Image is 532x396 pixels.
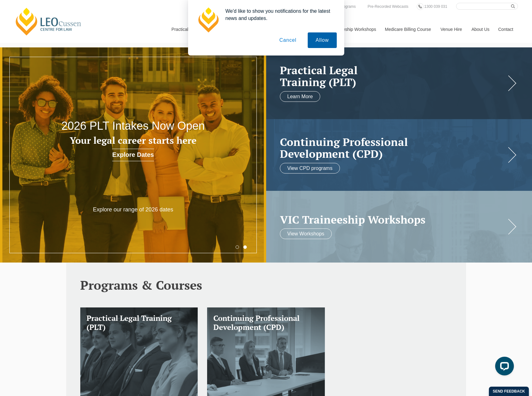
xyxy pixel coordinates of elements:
button: 1 [236,245,239,249]
a: Learn More [280,91,321,102]
div: We'd like to show you notifications for the latest news and updates. [221,7,337,22]
h2: Continuing Professional Development (CPD) [280,136,506,160]
a: Continuing ProfessionalDevelopment (CPD) [280,136,506,160]
h3: Continuing Professional Development (CPD) [213,314,319,332]
button: Allow [308,32,336,48]
a: VIC Traineeship Workshops [280,213,506,225]
button: Cancel [271,32,304,48]
h2: 2026 PLT Intakes Now Open [53,120,213,132]
button: 2 [243,245,247,249]
a: View Workshops [280,229,332,239]
h2: Programs & Courses [80,278,452,292]
img: notification icon [196,7,221,32]
h2: Practical Legal Training (PLT) [280,64,506,88]
h3: Your legal career starts here [53,135,213,146]
h3: Practical Legal Training (PLT) [87,314,192,332]
a: Practical LegalTraining (PLT) [280,64,506,88]
a: Explore Dates [112,149,154,161]
p: Explore our range of 2026 dates [80,206,186,213]
a: View CPD programs [280,163,340,173]
iframe: LiveChat chat widget [490,354,516,380]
